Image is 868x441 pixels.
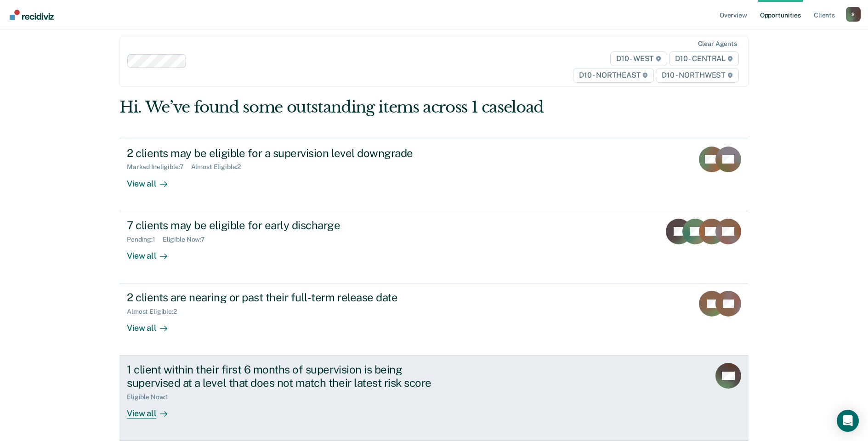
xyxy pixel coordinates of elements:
span: D10 - NORTHWEST [656,68,738,83]
button: Profile dropdown button [846,7,861,22]
span: D10 - NORTHEAST [573,68,654,83]
div: 1 client within their first 6 months of supervision is being supervised at a level that does not ... [127,363,449,390]
div: View all [127,401,178,419]
div: View all [127,316,178,334]
a: 2 clients are nearing or past their full-term release dateAlmost Eligible:2View all [119,283,749,356]
div: 7 clients may be eligible for early discharge [127,219,449,232]
div: View all [127,243,178,261]
div: Hi. We’ve found some outstanding items across 1 caseload [119,98,623,117]
a: 7 clients may be eligible for early dischargePending:1Eligible Now:7View all [119,211,749,283]
div: Eligible Now : 1 [127,393,176,401]
div: Almost Eligible : 2 [191,163,249,171]
a: 2 clients may be eligible for a supervision level downgradeMarked Ineligible:7Almost Eligible:2Vi... [119,139,749,211]
div: Open Intercom Messenger [837,410,859,432]
div: View all [127,171,178,189]
div: 2 clients are nearing or past their full-term release date [127,291,449,304]
div: Clear agents [698,40,737,48]
a: 1 client within their first 6 months of supervision is being supervised at a level that does not ... [119,356,749,441]
div: S [846,7,861,22]
div: 2 clients may be eligible for a supervision level downgrade [127,147,449,160]
div: Eligible Now : 7 [163,236,212,243]
img: Recidiviz [10,10,54,20]
div: Marked Ineligible : 7 [127,163,191,171]
span: D10 - CENTRAL [669,51,739,66]
div: Almost Eligible : 2 [127,308,184,316]
div: Pending : 1 [127,236,163,243]
span: D10 - WEST [610,51,667,66]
